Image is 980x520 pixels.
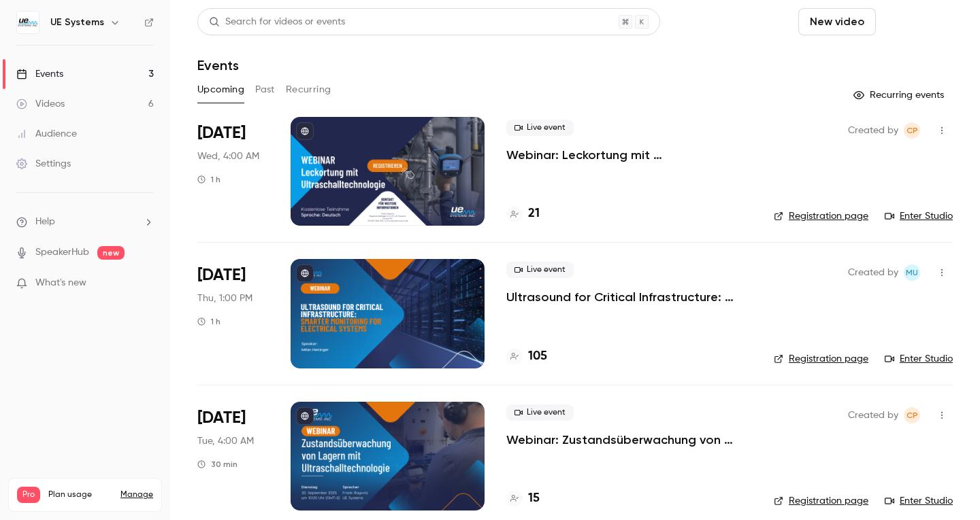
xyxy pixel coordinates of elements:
a: 21 [506,205,540,223]
a: Enter Studio [885,352,953,366]
span: Help [35,215,55,229]
span: Tue, 4:00 AM [197,434,254,448]
button: Schedule [881,8,953,35]
a: Enter Studio [885,494,953,508]
a: Ultrasound for Critical Infrastructure: Smarter Monitoring for Electrical Systems [506,289,752,305]
span: Cláudia Pereira [904,122,920,139]
h4: 105 [528,347,547,366]
div: Sep 18 Thu, 1:00 PM (America/New York) [197,259,269,368]
a: Registration page [774,494,868,508]
h1: Events [197,57,239,73]
button: New video [798,8,876,35]
button: Upcoming [197,79,244,101]
span: CP [906,407,918,423]
a: Webinar: Zustandsüberwachung von Lagern mit Ultraschalltechnologie [506,432,752,448]
div: Settings [16,157,71,171]
li: help-dropdown-opener [16,215,154,229]
a: Registration page [774,209,868,223]
button: Past [255,79,275,101]
div: Sep 17 Wed, 10:00 AM (Europe/Amsterdam) [197,117,269,226]
span: Wed, 4:00 AM [197,150,259,163]
span: CP [906,122,918,139]
span: Marketing UE Systems [904,264,920,281]
div: Search for videos or events [209,15,345,29]
span: [DATE] [197,407,246,429]
a: Registration page [774,352,868,366]
span: Thu, 1:00 PM [197,292,252,305]
span: Plan usage [48,489,112,500]
div: 1 h [197,174,220,185]
span: new [97,246,125,260]
div: 30 min [197,459,238,470]
div: 1 h [197,316,220,327]
span: Live event [506,262,574,278]
a: Enter Studio [885,209,953,223]
span: MU [906,264,918,281]
a: SpeakerHub [35,245,89,260]
div: Events [16,67,63,81]
span: What's new [35,276,86,290]
span: Cláudia Pereira [904,407,920,423]
h4: 21 [528,205,540,223]
h4: 15 [528,489,540,508]
img: UE Systems [17,12,39,33]
div: Videos [16,97,65,111]
span: Live event [506,404,574,421]
span: Created by [848,264,898,281]
a: 15 [506,489,540,508]
span: Created by [848,407,898,423]
span: Live event [506,120,574,136]
div: Sep 30 Tue, 10:00 AM (Europe/Amsterdam) [197,402,269,510]
iframe: Noticeable Trigger [137,277,154,290]
a: Webinar: Leckortung mit Ultraschalltechnologie [506,147,752,163]
a: 105 [506,347,547,366]
button: Recurring events [847,84,953,106]
span: [DATE] [197,122,246,144]
span: Created by [848,122,898,139]
h6: UE Systems [50,16,104,29]
span: Pro [17,487,40,503]
button: Recurring [286,79,331,101]
span: [DATE] [197,264,246,286]
div: Audience [16,127,77,141]
a: Manage [120,489,153,500]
